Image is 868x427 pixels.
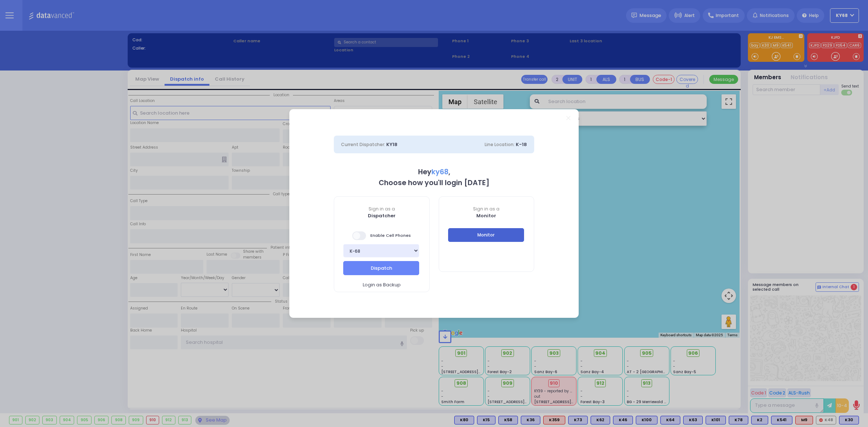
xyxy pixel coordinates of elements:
span: Sign in as a [439,206,534,212]
span: ky68 [431,167,448,177]
a: Close [566,116,570,120]
b: Choose how you'll login [DATE] [379,178,489,188]
span: KY18 [386,141,397,148]
span: K-18 [516,141,527,148]
span: Line Location: [485,141,515,148]
button: Monitor [448,228,524,242]
span: Enable Cell Phones [352,231,411,241]
span: Login as Backup [363,281,401,289]
b: Hey , [418,167,450,177]
b: Monitor [476,212,496,219]
span: Sign in as a [334,206,429,212]
span: Current Dispatcher: [341,141,385,148]
button: Dispatch [343,261,419,275]
b: Dispatcher [368,212,396,219]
